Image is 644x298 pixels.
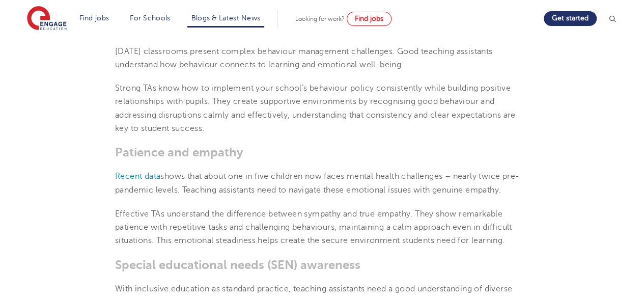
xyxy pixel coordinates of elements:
span: Effective TAs understand the difference between sympathy and true empathy. They show remarkable p... [115,209,512,245]
span: Patience and empathy [115,145,243,159]
a: For Schools [130,14,170,22]
span: Strong TAs know how to implement your school’s behaviour policy consistently while building posit... [115,84,516,133]
span: Special educational needs (SEN) awareness [115,257,360,272]
img: Engage Education [27,6,67,32]
a: Find jobs [347,12,391,26]
span: [DATE] classrooms present complex behaviour management challenges. Good teaching assistants under... [115,47,492,69]
a: Get started [544,11,597,26]
a: Blogs & Latest News [191,14,261,22]
span: Find jobs [355,15,383,22]
a: Recent data [115,172,160,181]
span: Looking for work? [295,15,345,22]
span: shows that about one in five children now faces mental health challenges – nearly twice pre-pande... [115,172,519,194]
a: Find jobs [79,14,109,22]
